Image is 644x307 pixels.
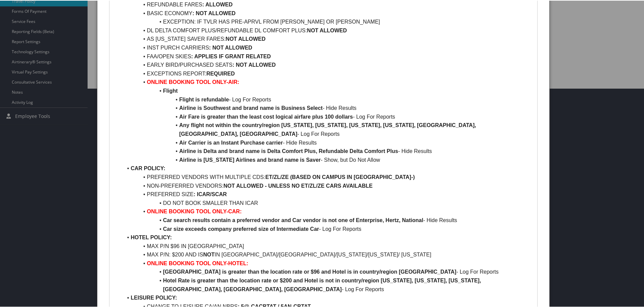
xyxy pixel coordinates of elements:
[147,79,239,84] strong: ONLINE BOOKING TOOL ONLY-AIR:
[147,260,248,266] strong: ONLINE BOOKING TOOL ONLY-HOTEL:
[163,87,178,93] strong: Flight
[307,27,347,33] strong: NOT ALLOWED
[123,250,532,258] li: MAX P/N: $200 AND IS IN [GEOGRAPHIC_DATA]/[GEOGRAPHIC_DATA]/[US_STATE]/[US_STATE]/ [US_STATE]
[163,268,456,274] strong: [GEOGRAPHIC_DATA] is greater than the location rate or $96 and Hotel is in country/region [GEOGRA...
[191,53,271,59] strong: : APPLIES IF GRANT RELATED
[226,35,266,41] strong: NOT ALLOWED
[192,10,235,16] strong: : NOT ALLOWED
[194,191,227,196] strong: : ICAR/SCAR
[123,224,532,233] li: - Log For Reports
[123,241,532,250] li: MAX P/N $96 IN [GEOGRAPHIC_DATA]
[123,69,532,78] li: EXCEPTIONS REPORT:
[123,155,532,164] li: - Show, but Do Not Allow
[123,34,532,43] li: AS [US_STATE] SAVER FARES:
[163,277,483,291] strong: Hotel Rate is greater than the location rate or $200 and Hotel is not in country/region [US_STATE...
[131,234,172,240] strong: HOTEL POLICY:
[163,225,319,231] strong: Car size exceeds company preferred size of Intermediate Car
[265,174,415,179] strong: ET/ZL/ZE (BASED ON CAMPUS IN [GEOGRAPHIC_DATA]-)
[224,182,373,188] strong: NOT ALLOWED - UNLESS NO ET/ZL/ZE CARS AVAILABLE
[131,165,165,171] strong: CAR POLICY:
[123,120,532,137] li: - Log For Reports
[179,139,283,145] strong: Air Carrier is an Instant Purchase carrier
[123,267,532,276] li: - Log For Reports
[123,215,532,224] li: - Hide Results
[123,146,532,155] li: - Hide Results
[123,198,532,207] li: DO NOT BOOK SMALLER THAN ICAR
[179,156,321,162] strong: Airline is [US_STATE] Airlines and brand name is Saver
[123,112,532,121] li: - Log For Reports
[123,138,532,147] li: - Hide Results
[123,17,532,26] li: EXCEPTION: IF TVLR HAS PRE-APRVL FROM [PERSON_NAME] OR [PERSON_NAME]
[203,251,215,257] strong: NOT
[123,8,532,17] li: BASIC ECONOMY
[123,43,532,52] li: INST PURCH CARRIERS
[123,172,532,181] li: PREFERRED VENDORS WITH MULTIPLE CDS:
[179,113,353,119] strong: Air Fare is greater than the least cost logical airfare plus 100 dollars
[147,208,242,214] strong: ONLINE BOOKING TOOL ONLY-CAR:
[202,1,232,7] strong: : ALLOWED
[179,148,398,153] strong: Airline is Delta and brand name is Delta Comfort Plus, Refundable Delta Comfort Plus
[206,70,235,76] strong: REQUIRED
[123,189,532,198] li: PREFERRED SIZE
[179,104,323,110] strong: Airline is Southwest and brand name is Business Select
[123,103,532,112] li: - Hide Results
[179,96,229,102] strong: Flight is refundable
[123,181,532,190] li: NON-PREFERRED VENDORS:
[123,52,532,60] li: FAA/OPEN SKIES
[232,61,276,67] strong: : NOT ALLOWED
[179,122,478,136] strong: Any flight not within the country/region [US_STATE], [US_STATE], [US_STATE], [US_STATE], [GEOGRAP...
[163,217,423,222] strong: Car search results contain a preferred vendor and Car vendor is not one of Enterprise, Hertz, Nat...
[131,294,177,300] strong: LEISURE POLICY:
[209,44,252,50] strong: : NOT ALLOWED
[123,276,532,293] li: - Log For Reports
[123,26,532,34] li: DL DELTA COMFORT PLUS/REFUNDABLE DL COMFORT PLUS:
[123,95,532,103] li: - Log For Reports
[123,60,532,69] li: EARLY BIRD/PURCHASED SEATS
